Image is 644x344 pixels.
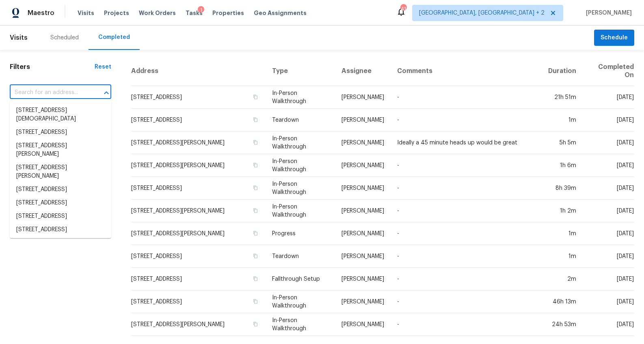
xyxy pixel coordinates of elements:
button: Copy Address [252,116,259,123]
div: 1 [198,6,204,14]
td: - [391,245,542,268]
td: - [391,313,542,336]
span: Schedule [601,33,628,43]
div: Reset [95,63,111,71]
td: [DATE] [583,222,634,245]
td: 1h 2m [542,200,583,222]
li: [STREET_ADDRESS] [10,126,111,139]
td: [PERSON_NAME] [335,131,391,154]
button: Copy Address [252,207,259,214]
span: Tasks [186,10,203,16]
button: Copy Address [252,93,259,101]
td: [STREET_ADDRESS] [131,245,266,268]
td: 24h 53m [542,313,583,336]
span: Properties [212,9,244,17]
td: [STREET_ADDRESS][PERSON_NAME] [131,131,266,154]
span: [GEOGRAPHIC_DATA], [GEOGRAPHIC_DATA] + 2 [419,9,545,17]
li: [STREET_ADDRESS] [10,196,111,210]
td: - [391,268,542,290]
td: 8h 39m [542,177,583,200]
td: - [391,222,542,245]
td: - [391,86,542,109]
td: In-Person Walkthrough [266,86,335,109]
td: [PERSON_NAME] [335,86,391,109]
h1: Filters [10,63,95,71]
button: Copy Address [252,320,259,328]
th: Address [131,56,266,86]
li: [STREET_ADDRESS] [10,223,111,236]
td: [DATE] [583,86,634,109]
td: In-Person Walkthrough [266,200,335,222]
td: - [391,290,542,313]
td: [PERSON_NAME] [335,154,391,177]
td: [DATE] [583,245,634,268]
td: - [391,109,542,131]
button: Copy Address [252,184,259,191]
th: Completed On [583,56,634,86]
td: 1m [542,109,583,131]
td: [PERSON_NAME] [335,177,391,200]
button: Copy Address [252,275,259,282]
td: [STREET_ADDRESS][PERSON_NAME] [131,222,266,245]
span: Visits [78,9,94,17]
td: [PERSON_NAME] [335,290,391,313]
td: [DATE] [583,154,634,177]
td: In-Person Walkthrough [266,131,335,154]
td: [PERSON_NAME] [335,268,391,290]
td: [PERSON_NAME] [335,222,391,245]
td: [STREET_ADDRESS] [131,109,266,131]
td: [DATE] [583,177,634,200]
td: 46h 13m [542,290,583,313]
td: In-Person Walkthrough [266,154,335,177]
td: In-Person Walkthrough [266,177,335,200]
span: Geo Assignments [254,9,307,17]
td: 5h 5m [542,131,583,154]
td: Fallthrough Setup [266,268,335,290]
td: [DATE] [583,268,634,290]
td: 2m [542,268,583,290]
td: 1m [542,245,583,268]
td: Ideally a 45 minute heads up would be great [391,131,542,154]
button: Copy Address [252,252,259,260]
th: Assignee [335,56,391,86]
td: [DATE] [583,109,634,131]
span: Projects [104,9,129,17]
td: [DATE] [583,131,634,154]
input: Search for an address... [10,86,89,99]
td: [PERSON_NAME] [335,245,391,268]
td: [PERSON_NAME] [335,200,391,222]
th: Duration [542,56,583,86]
span: Visits [10,29,28,47]
td: - [391,200,542,222]
td: [STREET_ADDRESS][PERSON_NAME] [131,154,266,177]
button: Close [101,87,112,99]
li: [STREET_ADDRESS][PERSON_NAME] [10,161,111,183]
td: [STREET_ADDRESS] [131,86,266,109]
td: [STREET_ADDRESS][PERSON_NAME] [131,313,266,336]
button: Copy Address [252,230,259,237]
div: 41 [400,5,406,13]
button: Copy Address [252,298,259,305]
td: 1m [542,222,583,245]
td: - [391,177,542,200]
button: Copy Address [252,161,259,169]
td: In-Person Walkthrough [266,290,335,313]
div: Completed [98,33,130,41]
td: In-Person Walkthrough [266,313,335,336]
td: Teardown [266,245,335,268]
td: 21h 51m [542,86,583,109]
span: [PERSON_NAME] [583,9,632,17]
span: Work Orders [139,9,176,17]
td: [DATE] [583,290,634,313]
span: Maestro [28,9,54,17]
th: Comments [391,56,542,86]
td: - [391,154,542,177]
td: Progress [266,222,335,245]
li: [STREET_ADDRESS] [10,183,111,196]
div: Scheduled [50,34,79,42]
td: [PERSON_NAME] [335,313,391,336]
td: [DATE] [583,313,634,336]
button: Schedule [594,30,634,46]
li: [STREET_ADDRESS][PERSON_NAME] [10,139,111,161]
th: Type [266,56,335,86]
